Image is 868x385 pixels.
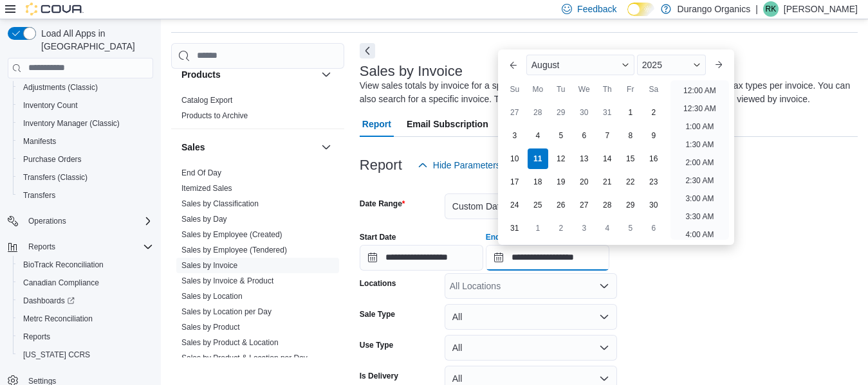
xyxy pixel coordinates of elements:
[680,191,719,206] li: 3:00 AM
[597,218,618,238] div: day-4
[13,310,158,328] button: Metrc Reconciliation
[18,170,93,185] a: Transfers (Classic)
[708,55,729,75] button: Next month
[407,111,488,137] span: Email Subscription
[23,172,88,183] span: Transfers (Classic)
[528,79,548,100] div: Mo
[181,246,287,255] a: Sales by Employee (Tendered)
[755,1,758,17] p: |
[642,60,662,70] span: 2025
[18,293,80,309] a: Dashboards
[18,347,95,363] a: [US_STATE] CCRS
[23,136,56,147] span: Manifests
[23,82,98,93] span: Adjustments (Classic)
[181,184,232,193] a: Itemized Sales
[13,96,158,114] button: Inventory Count
[23,213,71,229] button: Operations
[23,239,60,255] button: Reports
[23,332,50,342] span: Reports
[181,260,237,271] span: Sales by Invoice
[766,1,777,17] span: RK
[551,172,571,192] div: day-19
[680,137,719,152] li: 1:30 AM
[23,154,82,165] span: Purchase Orders
[28,216,66,226] span: Operations
[18,116,125,131] a: Inventory Manager (Classic)
[504,79,525,100] div: Su
[551,148,571,169] div: day-12
[504,218,525,238] div: day-31
[181,183,232,193] span: Itemized Sales
[360,157,402,173] h3: Report
[181,141,316,154] button: Sales
[597,172,618,192] div: day-21
[23,296,75,306] span: Dashboards
[181,354,308,363] a: Sales by Product & Location per Day
[620,102,641,123] div: day-1
[181,215,227,224] a: Sales by Day
[574,125,595,146] div: day-6
[574,148,595,169] div: day-13
[643,148,664,169] div: day-16
[504,148,525,169] div: day-10
[181,337,279,348] span: Sales by Product & Location
[18,257,109,273] a: BioTrack Reconciliation
[18,116,153,131] span: Inventory Manager (Classic)
[13,150,158,168] button: Purchase Orders
[528,125,548,146] div: day-4
[360,79,851,106] div: View sales totals by invoice for a specified date range. Details include payment methods and tax ...
[181,168,221,178] span: End Of Day
[643,195,664,215] div: day-30
[13,186,158,204] button: Transfers
[433,159,501,172] span: Hide Parameters
[678,101,721,116] li: 12:30 AM
[526,55,634,75] div: Button. Open the month selector. August is currently selected.
[574,172,595,192] div: day-20
[18,311,153,327] span: Metrc Reconciliation
[503,55,524,75] button: Previous Month
[18,98,153,113] span: Inventory Count
[13,346,158,364] button: [US_STATE] CCRS
[18,134,61,149] a: Manifests
[643,102,664,123] div: day-2
[577,3,616,15] span: Feedback
[528,102,548,123] div: day-28
[528,172,548,192] div: day-18
[360,43,375,58] button: Next
[23,100,78,111] span: Inventory Count
[18,152,87,167] a: Purchase Orders
[23,260,104,270] span: BioTrack Reconciliation
[784,1,858,17] p: [PERSON_NAME]
[504,125,525,146] div: day-3
[18,329,153,345] span: Reports
[13,328,158,346] button: Reports
[18,275,153,291] span: Canadian Compliance
[360,340,393,350] label: Use Type
[597,79,618,100] div: Th
[551,195,571,215] div: day-26
[528,218,548,238] div: day-1
[181,111,248,120] a: Products to Archive
[574,195,595,215] div: day-27
[412,152,506,178] button: Hide Parameters
[181,229,282,240] span: Sales by Employee (Created)
[181,96,232,105] a: Catalog Export
[181,322,240,332] span: Sales by Product
[504,195,525,215] div: day-24
[18,152,153,167] span: Purchase Orders
[181,353,308,363] span: Sales by Product & Location per Day
[18,257,153,273] span: BioTrack Reconciliation
[181,230,282,239] a: Sales by Employee (Created)
[23,213,153,229] span: Operations
[360,64,463,79] h3: Sales by Invoice
[551,218,571,238] div: day-2
[18,329,55,345] a: Reports
[181,261,237,270] a: Sales by Invoice
[18,170,153,185] span: Transfers (Classic)
[319,139,334,155] button: Sales
[597,148,618,169] div: day-14
[531,60,560,70] span: August
[445,304,617,330] button: All
[181,141,205,154] h3: Sales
